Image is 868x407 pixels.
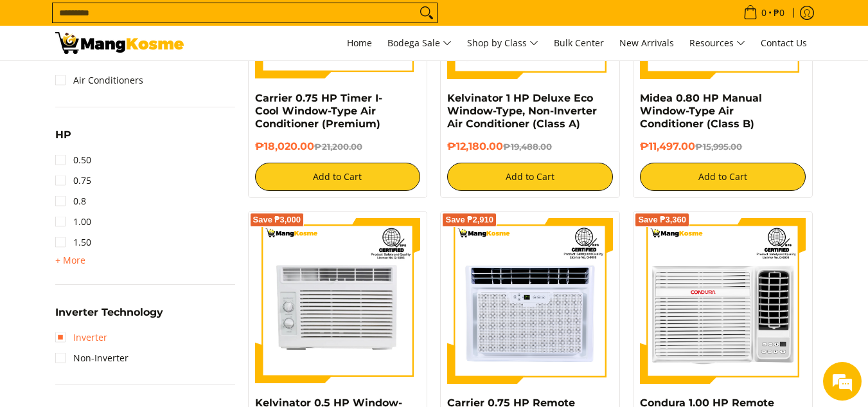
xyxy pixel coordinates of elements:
h6: ₱18,020.00 [255,140,421,153]
a: Bulk Center [547,26,610,60]
del: ₱15,995.00 [695,141,742,152]
span: 0 [759,8,768,17]
summary: Open [55,307,163,327]
a: Home [341,26,378,60]
a: 0.75 [55,170,91,191]
span: Contact Us [761,37,807,49]
span: Bulk Center [554,37,604,49]
a: Resources [683,26,752,60]
a: Shop by Class [461,26,545,60]
a: Bodega Sale [381,26,458,60]
a: 0.8 [55,191,86,212]
del: ₱19,488.00 [503,141,552,152]
a: 1.00 [55,212,91,232]
button: Add to Cart [447,163,613,191]
img: Kelvinator 0.5 HP Window-Type, Non-Inverter Air Conditioner (Premium) [255,218,421,384]
span: Inverter Technology [55,307,163,318]
span: Save ₱2,910 [445,216,493,224]
img: Carrier 0.75 HP Remote Aura Window-Type Air Conditioner (Premium) [447,218,613,384]
span: New Arrivals [619,37,674,49]
a: Contact Us [754,26,813,60]
a: 1.50 [55,232,91,253]
a: Kelvinator 1 HP Deluxe Eco Window-Type, Non-Inverter Air Conditioner (Class A) [447,92,597,130]
a: Air Conditioners [55,70,143,91]
h6: ₱11,497.00 [640,140,806,153]
span: Save ₱3,000 [253,216,301,224]
span: HP [55,130,71,140]
span: Save ₱3,360 [638,216,686,224]
nav: Main Menu [197,26,813,60]
img: condura-sgrille-series-window-type-remote-aircon-premium-full-view-mang-kosme [640,218,806,384]
span: Resources [689,35,745,51]
summary: Open [55,130,71,150]
span: ₱0 [772,8,786,17]
a: Inverter [55,327,107,348]
a: Carrier 0.75 HP Timer I-Cool Window-Type Air Conditioner (Premium) [255,92,382,130]
a: Non-Inverter [55,348,128,368]
span: Bodega Sale [387,35,452,51]
button: Add to Cart [640,163,806,191]
a: New Arrivals [613,26,680,60]
button: Add to Cart [255,163,421,191]
span: • [740,6,788,20]
span: Home [347,37,372,49]
img: Bodega Sale Aircon l Mang Kosme: Home Appliances Warehouse Sale Window Type [55,32,184,54]
del: ₱21,200.00 [314,141,362,152]
a: Midea 0.80 HP Manual Window-Type Air Conditioner (Class B) [640,92,762,130]
summary: Open [55,253,85,268]
span: Shop by Class [467,35,538,51]
span: + More [55,255,85,266]
button: Search [416,3,437,23]
h6: ₱12,180.00 [447,140,613,153]
a: 0.50 [55,150,91,170]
